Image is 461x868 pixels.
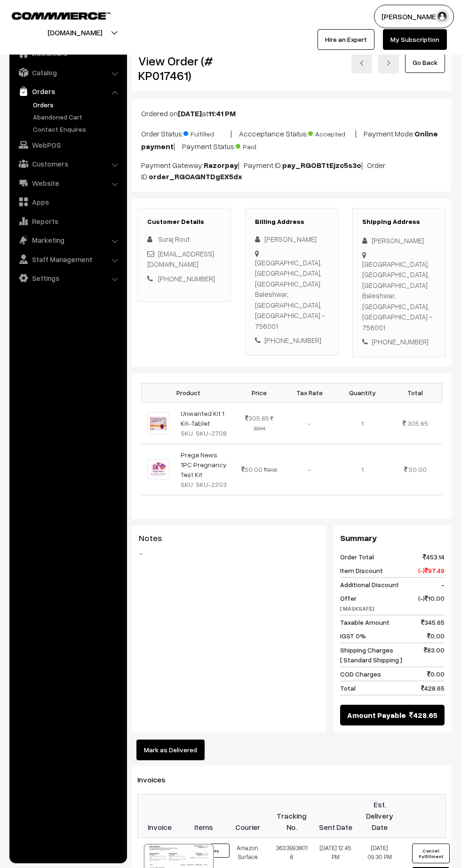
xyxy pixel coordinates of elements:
[255,335,329,346] div: [PHONE_NUMBER]
[409,709,437,721] span: 428.65
[361,419,364,427] span: 1
[314,794,358,837] th: Sent Date
[12,12,111,19] img: COMMMERCE
[386,60,391,66] img: right-arrow.png
[12,231,124,248] a: Marketing
[138,54,231,83] h2: View Order (# KP017461)
[340,683,356,693] span: Total
[31,124,124,134] a: Contact Enquires
[158,235,190,243] span: Suraj Rout
[340,580,399,589] span: Additional Discount
[340,605,374,612] span: [ MASKSAFE]
[147,412,169,434] img: UNWANTED KIT.jpeg
[336,383,389,402] th: Quantity
[136,740,205,760] button: Mark as Delivered
[374,5,454,28] button: [PERSON_NAME]
[340,669,381,679] span: COD Charges
[12,175,124,191] a: Website
[421,683,445,693] span: 428.65
[142,383,236,402] th: Product
[282,160,361,170] b: pay_RGOBTtEjzc5s3o
[183,127,230,139] span: Fulfilled
[283,402,336,444] td: -
[149,172,242,181] b: order_RGOAGNTDgEX5dx
[340,565,383,575] span: Item Discount
[139,548,319,559] blockquote: -
[407,419,428,427] span: 305.65
[31,112,124,122] a: Abandoned Cart
[12,9,94,21] a: COMMMERCE
[245,414,269,422] span: 305.65
[12,136,124,153] a: WebPOS
[204,160,238,170] b: Razorpay
[241,465,262,473] span: 50.00
[137,775,177,784] span: Invoices
[12,193,124,210] a: Apps
[418,565,445,575] span: (-) 97.49
[147,249,214,269] a: [EMAIL_ADDRESS][DOMAIN_NAME]
[182,794,226,837] th: Items
[141,127,442,152] p: Order Status: | Accceptance Status: | Payment Mode: | Payment Status:
[141,108,442,119] p: Ordered on at
[389,383,442,402] th: Total
[141,159,442,182] p: Payment Gateway: | Payment ID: | Order ID:
[405,52,445,73] a: Go Back
[12,64,124,81] a: Catalog
[340,533,445,543] h3: Summary
[340,631,366,641] span: IGST 0%
[12,83,124,100] a: Orders
[283,444,336,495] td: -
[264,467,277,473] strike: 60.00
[236,139,283,151] span: Paid
[362,235,436,246] div: [PERSON_NAME]
[427,631,445,641] span: 0.00
[208,109,236,118] b: 11:41 PM
[255,218,329,226] h3: Billing Address
[181,428,230,438] div: SKU: SKU-2708
[12,213,124,230] a: Reports
[427,669,445,679] span: 0.00
[138,794,182,837] th: Invoice
[139,533,319,543] h3: Notes
[147,218,221,226] h3: Customer Details
[236,383,283,402] th: Price
[181,451,227,478] a: Prega News 1PC Pregnancy Test Kit
[181,479,230,489] div: SKU: SKU-2203
[270,794,314,837] th: Tracking No.
[308,127,355,139] span: Accepted
[255,257,329,332] div: [GEOGRAPHIC_DATA], [GEOGRAPHIC_DATA], [GEOGRAPHIC_DATA] Baleshwar, [GEOGRAPHIC_DATA], [GEOGRAPHIC...
[362,336,436,347] div: [PHONE_NUMBER]
[359,60,365,66] img: left-arrow.png
[441,580,445,589] span: -
[383,29,447,50] a: My Subscription
[409,465,427,473] span: 50.00
[12,155,124,172] a: Customers
[15,21,135,44] button: [DOMAIN_NAME]
[340,645,402,665] span: Shipping Charges [ Standard Shipping ]
[181,409,224,427] a: Unwanted Kit 1 Kit-Tablet
[12,270,124,287] a: Settings
[435,9,449,24] img: user
[31,100,124,110] a: Orders
[340,617,389,627] span: Taxable Amount
[255,234,329,245] div: [PERSON_NAME]
[361,465,364,473] span: 1
[283,383,336,402] th: Tax Rate
[362,259,436,333] div: [GEOGRAPHIC_DATA], [GEOGRAPHIC_DATA], [GEOGRAPHIC_DATA] Baleshwar, [GEOGRAPHIC_DATA], [GEOGRAPHIC...
[423,552,445,562] span: 453.14
[340,593,374,613] span: Offer
[362,218,436,226] h3: Shipping Address
[340,552,374,562] span: Order Total
[418,593,445,613] span: (-) 10.00
[412,844,450,863] button: Cancel Fulfillment
[158,274,215,283] a: [PHONE_NUMBER]
[424,645,445,665] span: 83.00
[226,794,270,837] th: Courier
[178,109,202,118] b: [DATE]
[421,617,445,627] span: 345.65
[12,251,124,268] a: Staff Management
[358,794,402,837] th: Est. Delivery Date
[347,709,406,721] span: Amount Payable
[147,459,169,479] img: PREGANEWS1.png
[318,29,374,50] a: Hire an Expert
